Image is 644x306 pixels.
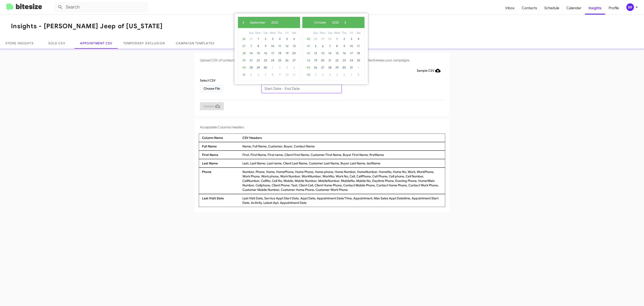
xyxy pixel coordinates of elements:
[262,64,269,71] span: 30
[290,57,298,64] span: 27
[118,38,170,49] a: Temporary Exclusion
[341,50,348,57] span: 16
[305,43,312,50] span: 41
[269,57,276,64] span: 24
[262,57,269,64] span: 23
[255,35,262,43] span: 1
[605,2,623,15] a: Profile
[312,50,319,57] span: 12
[248,64,255,71] span: 28
[326,30,333,35] th: weekday
[305,71,312,78] span: 45
[333,71,341,78] span: 5
[319,50,326,57] span: 13
[305,64,312,71] span: 44
[348,35,355,43] span: 3
[75,38,118,49] a: Appointment CSV
[326,50,333,57] span: 14
[262,50,269,57] span: 16
[585,2,605,15] a: Insights
[276,57,283,64] span: 25
[333,35,341,43] span: 1
[332,20,339,24] span: 2025
[290,35,298,43] span: 6
[201,161,241,166] div: Last Name
[255,50,262,57] span: 15
[247,19,268,26] button: September
[290,43,298,50] span: 13
[268,19,281,26] button: 2025
[326,57,333,64] span: 21
[200,78,216,83] label: Select CSV
[240,19,247,26] span: ‹
[319,64,326,71] span: 27
[262,71,269,78] span: 7
[255,43,262,50] span: 8
[305,57,312,64] span: 43
[341,64,348,71] span: 30
[241,136,443,140] div: CSV Headers
[319,71,326,78] span: 3
[342,19,349,26] button: ›
[626,3,634,11] div: BR
[326,35,333,43] span: 30
[283,43,290,50] span: 12
[341,57,348,64] span: 23
[241,144,443,149] div: Name, Full Name, Customer, Buyer, Contact Name
[276,43,283,50] span: 11
[355,71,362,78] span: 8
[201,153,241,157] div: First Name
[39,38,75,49] a: Sold CSV
[518,2,541,15] span: Contacts
[502,2,518,15] a: Inbox
[348,30,355,35] th: weekday
[248,57,255,64] span: 21
[248,43,255,50] span: 7
[314,20,326,24] span: October
[255,30,262,35] th: weekday
[240,64,248,71] span: 40
[312,57,319,64] span: 19
[333,43,341,50] span: 8
[319,57,326,64] span: 20
[200,58,444,63] h4: Upload CSV of contacts who made appointment. We will match them with the conversations to help yo...
[255,71,262,78] span: 6
[241,196,443,205] div: Last Visit Date, Service Appt Start Date, Appt Date, Appointment Date/Time, Appointment, Max Sale...
[290,30,298,35] th: weekday
[248,30,255,35] th: weekday
[240,71,248,78] span: 41
[283,35,290,43] span: 5
[355,57,362,64] span: 25
[240,43,248,50] span: 37
[241,170,443,192] div: Number, Phone, Home, HomePhone, Home Phone, Home phone, Home Number, HomeNumber, HomeNo, Home No,...
[276,71,283,78] span: 9
[541,2,563,15] span: Schedule
[255,57,262,64] span: 22
[271,20,278,24] span: 2025
[312,30,319,35] th: weekday
[319,30,326,35] th: weekday
[262,84,341,93] input: Start Date - End Date
[326,71,333,78] span: 4
[269,30,276,35] th: weekday
[413,67,444,75] button: Sample CSV
[200,84,224,93] button: Choose File
[283,30,290,35] th: weekday
[200,125,444,130] h4: Acceptable Columns Headers
[348,57,355,64] span: 24
[283,64,290,71] span: 3
[333,30,341,35] th: weekday
[319,35,326,43] span: 29
[312,43,319,50] span: 5
[255,64,262,71] span: 29
[311,19,329,26] button: October
[276,50,283,57] span: 18
[305,50,312,57] span: 42
[269,50,276,57] span: 17
[333,57,341,64] span: 22
[269,71,276,78] span: 8
[312,71,319,78] span: 2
